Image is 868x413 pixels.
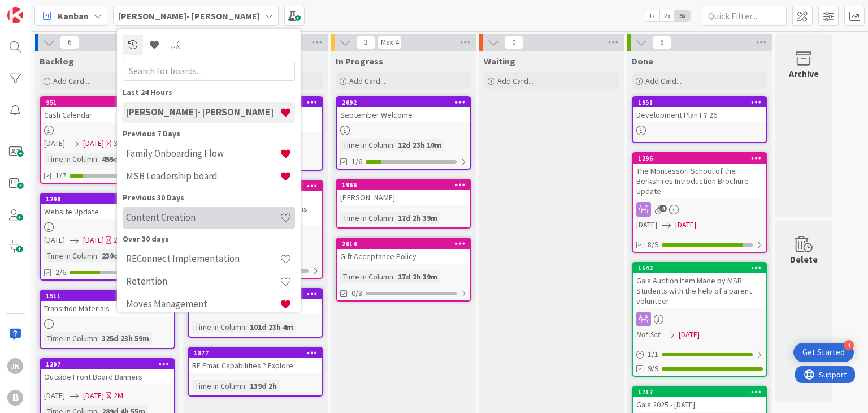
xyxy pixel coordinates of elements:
[340,139,393,151] div: Time in Column
[44,137,65,149] span: [DATE]
[7,358,23,374] div: JK
[126,299,280,310] h4: Moves Management
[41,204,174,219] div: Website Update
[789,67,819,80] div: Archive
[83,137,104,149] span: [DATE]
[114,390,123,402] div: 2M
[340,270,393,283] div: Time in Column
[633,263,766,273] div: 1542
[245,321,247,333] span: :
[114,234,123,246] div: 2M
[194,349,322,357] div: 1877
[126,107,280,118] h4: [PERSON_NAME]- [PERSON_NAME]
[633,387,766,412] div: 1717Gala 2025 - [DATE]
[793,343,854,362] div: Open Get Started checklist, remaining modules: 4
[189,348,322,373] div: 1877RE Email Capabilities ? Explore
[41,97,174,107] div: 951
[53,76,89,86] span: Add Card...
[633,153,766,199] div: 1296The Montessori School of the Berkshires Introduction Brochure Update
[790,252,818,266] div: Delete
[44,153,97,165] div: Time in Column
[41,194,174,204] div: 1298
[126,212,280,223] h4: Content Creation
[632,152,767,253] a: 1296The Montessori School of the Berkshires Introduction Brochure Update[DATE][DATE]8/9
[337,239,470,249] div: 2014
[337,97,470,107] div: 2092
[342,240,470,248] div: 2014
[192,380,245,392] div: Time in Column
[126,253,280,265] h4: REConnect Implementation
[247,321,296,333] div: 101d 23h 4m
[337,107,470,122] div: September Welcome
[644,10,659,21] span: 1x
[675,10,690,21] span: 3x
[349,76,385,86] span: Add Card...
[126,276,280,287] h4: Retention
[126,148,280,160] h4: Family Onboarding Flow
[702,6,787,26] input: Quick Filter...
[675,219,696,231] span: [DATE]
[648,363,658,375] span: 9/9
[497,76,533,86] span: Add Card...
[638,98,766,106] div: 1951
[7,390,23,406] div: B
[645,76,682,86] span: Add Card...
[7,7,23,23] img: Visit kanbanzone.com
[337,180,470,205] div: 1966[PERSON_NAME]
[652,36,671,49] span: 6
[46,98,174,106] div: 951
[41,369,174,384] div: Outside Front Board Banners
[41,301,174,316] div: Transition Materials
[844,340,854,350] div: 4
[336,96,471,170] a: 2092September WelcomeTime in Column:12d 23h 10m1/6
[41,359,174,369] div: 1297
[633,97,766,122] div: 1951Development Plan FY 26
[393,212,395,224] span: :
[189,358,322,373] div: RE Email Capabilities ? Explore
[659,205,667,212] span: 4
[40,290,175,349] a: 1511Transition MaterialsTime in Column:325d 23h 59m
[41,97,174,122] div: 951Cash Calendar
[123,61,295,81] input: Search for boards...
[123,128,295,140] div: Previous 7 Days
[123,192,295,204] div: Previous 30 Days
[189,348,322,358] div: 1877
[659,10,675,21] span: 2x
[633,164,766,199] div: The Montessori School of the Berkshires Introduction Brochure Update
[648,239,658,251] span: 8/9
[123,233,295,245] div: Over 30 days
[633,397,766,412] div: Gala 2025 - [DATE]
[336,55,383,67] span: In Progress
[114,137,123,149] div: 3M
[46,292,174,300] div: 1511
[123,87,295,98] div: Last 24 Hours
[41,107,174,122] div: Cash Calendar
[188,288,323,338] a: 1910[PERSON_NAME] vs GivesmartTime in Column:101d 23h 4m
[44,249,97,262] div: Time in Column
[99,332,152,345] div: 325d 23h 59m
[633,97,766,107] div: 1951
[83,390,104,402] span: [DATE]
[340,212,393,224] div: Time in Column
[632,262,767,377] a: 1542Gala Auction Item Made by MSB Students with the help of a parent volunteerNot Set[DATE]1/19/9
[97,332,99,345] span: :
[336,238,471,302] a: 2014Gift Acceptance PolicyTime in Column:17d 2h 39m0/3
[636,219,657,231] span: [DATE]
[126,171,280,182] h4: MSB Leadership board
[393,270,395,283] span: :
[633,273,766,308] div: Gala Auction Item Made by MSB Students with the help of a parent volunteer
[342,181,470,189] div: 1966
[24,2,51,15] span: Support
[99,249,152,262] div: 230d 21h 54m
[395,212,440,224] div: 17d 2h 39m
[245,380,247,392] span: :
[44,332,97,345] div: Time in Column
[356,36,375,49] span: 3
[381,40,398,45] div: Max 4
[484,55,515,67] span: Waiting
[58,9,89,23] span: Kanban
[632,96,767,143] a: 1951Development Plan FY 26
[337,97,470,122] div: 2092September Welcome
[679,329,700,341] span: [DATE]
[633,263,766,308] div: 1542Gala Auction Item Made by MSB Students with the help of a parent volunteer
